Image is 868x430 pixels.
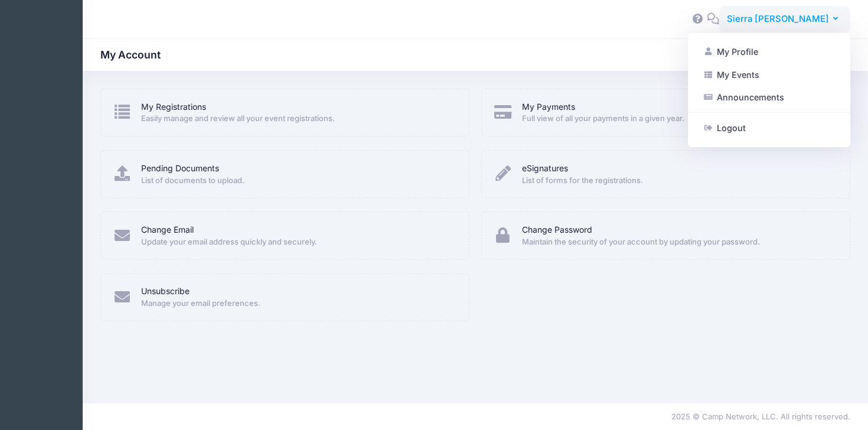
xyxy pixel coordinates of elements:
span: Update your email address quickly and securely. [141,236,453,248]
a: Change Password [522,224,592,236]
span: List of documents to upload. [141,175,453,187]
span: Sierra [PERSON_NAME] [727,12,829,25]
span: Easily manage and review all your event registrations. [141,113,453,125]
a: My Registrations [141,101,206,113]
span: Manage your email preferences. [141,298,453,310]
a: Pending Documents [141,162,219,175]
a: Unsubscribe [141,285,190,298]
a: Logout [697,117,841,139]
a: Announcements [697,86,841,109]
a: eSignatures [522,162,568,175]
a: My Events [697,63,841,86]
a: My Profile [697,41,841,63]
span: Full view of all your payments in a given year. [522,113,834,125]
span: Maintain the security of your account by updating your password. [522,236,834,248]
span: 2025 © Camp Network, LLC. All rights reserved. [671,412,850,421]
a: My Payments [522,101,575,113]
a: Change Email [141,224,194,236]
h1: My Account [100,48,171,61]
button: Sierra [PERSON_NAME] [719,6,850,33]
span: List of forms for the registrations. [522,175,834,187]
